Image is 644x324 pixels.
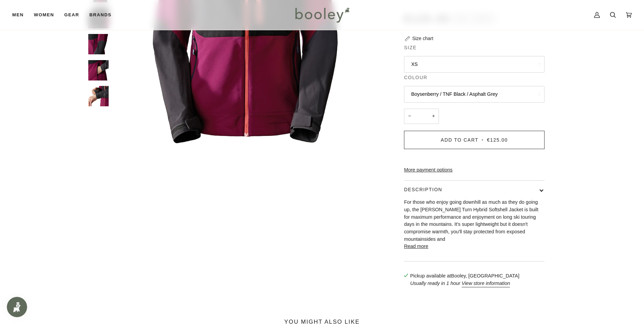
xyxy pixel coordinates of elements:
p: For those who enjoy going downhill as much as they do going up, the [PERSON_NAME] Turn Hybrid Sof... [404,199,545,243]
span: Size [404,44,417,51]
button: Read more [404,243,428,250]
span: Add to Cart [441,137,478,143]
p: Usually ready in 1 hour [410,280,519,287]
input: Quantity [404,109,439,124]
button: Add to Cart • €125.00 [404,131,545,149]
iframe: Button to open loyalty program pop-up [7,297,27,317]
span: Men [12,12,24,18]
button: Boysenberry / TNF Black / Asphalt Grey [404,86,545,103]
img: The North Face Women's Dawn Turn Hybrid Softshell Jacket - Booley Galway [88,86,109,106]
button: − [404,109,415,124]
img: The North Face Women's Dawn Turn Hybrid Softshell Jacket - Booley Galway [88,34,109,54]
span: Brands [89,12,111,18]
button: View store information [462,280,510,287]
img: The North Face Women's Dawn Turn Hybrid Softshell Jacket - Booley Galway [88,60,109,80]
span: Colour [404,74,427,81]
span: Gear [64,12,79,18]
p: Pickup available at [410,272,519,280]
a: More payment options [404,166,545,174]
div: Size chart [412,35,433,42]
img: Booley [292,5,352,25]
button: + [428,109,439,124]
button: XS [404,56,545,73]
span: • [480,137,485,143]
span: Women [34,12,54,18]
strong: Booley, [GEOGRAPHIC_DATA] [451,273,519,278]
span: €125.00 [487,137,508,143]
button: Description [404,181,545,199]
